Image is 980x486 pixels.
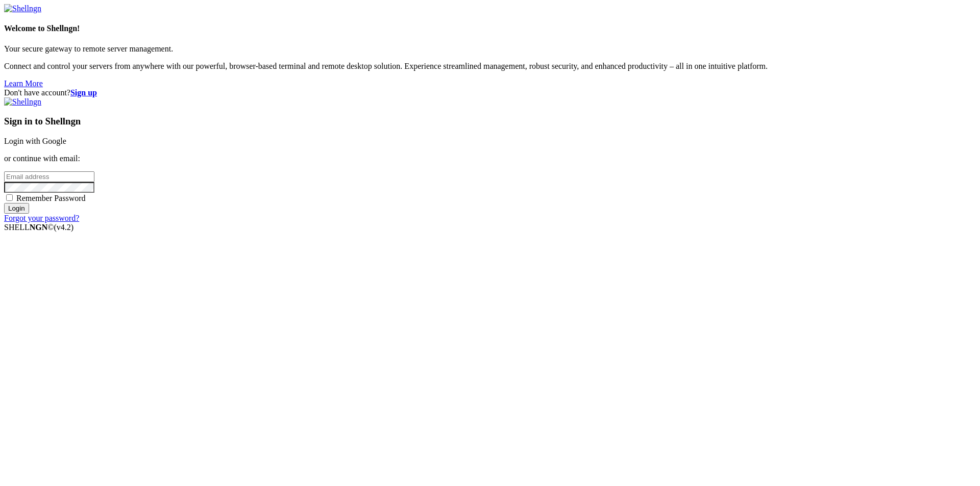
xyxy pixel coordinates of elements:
[4,223,73,232] span: SHELL ©
[4,44,976,54] p: Your secure gateway to remote server management.
[4,171,94,182] input: Email address
[30,223,48,232] b: NGN
[4,137,66,145] a: Login with Google
[4,24,976,33] h4: Welcome to Shellngn!
[16,194,86,202] span: Remember Password
[70,88,97,97] a: Sign up
[4,79,43,88] a: Learn More
[4,154,976,163] p: or continue with email:
[6,194,13,201] input: Remember Password
[4,203,29,214] input: Login
[4,116,976,127] h3: Sign in to Shellngn
[4,4,41,13] img: Shellngn
[4,88,976,97] div: Don't have account?
[4,214,79,222] a: Forgot your password?
[54,223,74,232] span: 4.2.0
[4,97,41,107] img: Shellngn
[4,62,976,71] p: Connect and control your servers from anywhere with our powerful, browser-based terminal and remo...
